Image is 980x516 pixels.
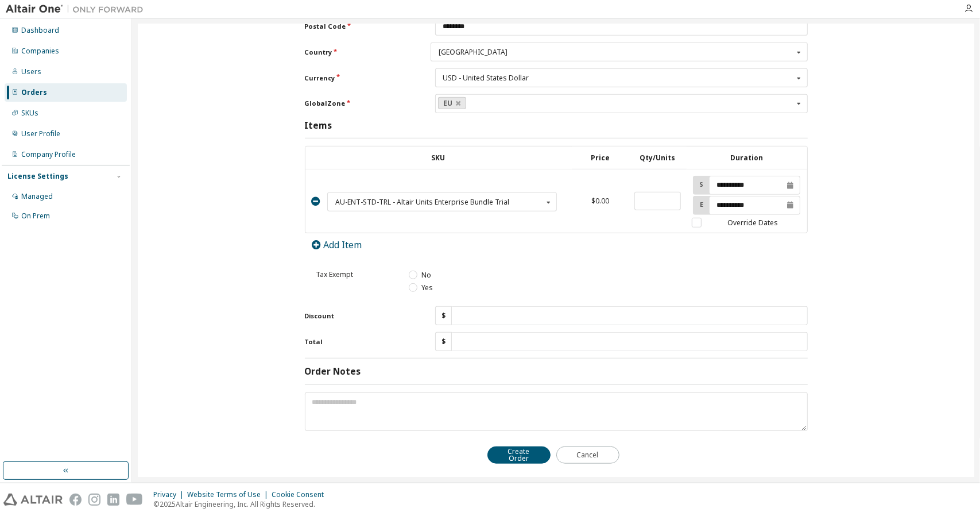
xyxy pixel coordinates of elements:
[21,26,59,35] div: Dashboard
[305,337,416,346] label: Total
[305,120,332,132] h3: Items
[335,199,543,206] div: AU-ENT-STD-TRL - Altair Units Enterprise Bundle Trial
[692,218,801,228] label: Override Dates
[305,147,572,169] th: SKU
[316,269,354,279] span: Tax Exempt
[305,366,361,378] h3: Order Notes
[572,147,629,169] th: Price
[435,332,452,351] div: $
[452,306,808,325] input: Discount
[305,311,416,321] label: Discount
[107,494,119,506] img: linkedin.svg
[435,94,808,113] div: GlobalZone
[6,3,149,15] img: Altair One
[272,490,331,499] div: Cookie Consent
[88,494,100,506] img: instagram.svg
[452,332,808,351] input: Total
[311,238,362,251] a: Add Item
[305,74,416,83] label: Currency
[572,170,629,233] td: $0.00
[69,494,82,506] img: facebook.svg
[153,499,331,509] p: © 2025 Altair Engineering, Inc. All Rights Reserved.
[694,200,706,209] label: E
[435,68,808,87] div: Currency
[3,494,63,506] img: altair_logo.svg
[21,109,38,118] div: SKUs
[21,67,41,76] div: Users
[431,43,807,61] div: Country
[556,446,619,464] button: Cancel
[409,270,431,280] label: No
[21,192,53,201] div: Managed
[694,180,706,189] label: S
[126,494,143,506] img: youtube.svg
[435,306,452,325] div: $
[187,490,272,499] div: Website Terms of Use
[21,47,59,56] div: Companies
[435,17,808,36] input: Postal Code
[687,147,807,169] th: Duration
[153,490,187,499] div: Privacy
[443,75,529,82] div: USD - United States Dollar
[438,97,466,109] a: EU
[21,150,76,159] div: Company Profile
[305,22,416,31] label: Postal Code
[21,211,50,221] div: On Prem
[305,99,416,108] label: GlobalZone
[21,129,60,138] div: User Profile
[7,172,68,181] div: License Settings
[487,446,551,464] button: Create Order
[21,88,47,97] div: Orders
[409,283,433,292] label: Yes
[629,147,687,169] th: Qty/Units
[305,48,412,57] label: Country
[439,49,793,56] div: [GEOGRAPHIC_DATA]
